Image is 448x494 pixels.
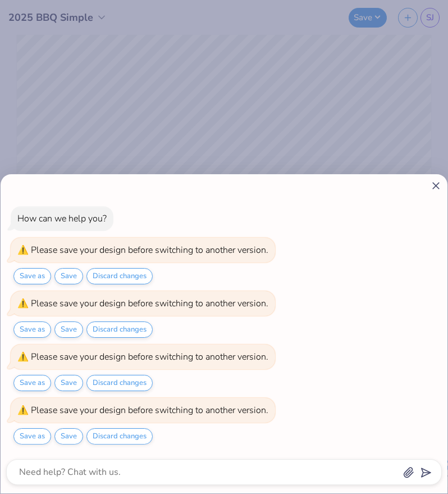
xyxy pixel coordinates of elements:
button: Save as [13,268,51,284]
div: Please save your design before switching to another version. [31,351,268,363]
button: Save [54,428,83,445]
button: Discard changes [86,428,153,445]
button: Save [54,268,83,284]
div: Please save your design before switching to another version. [31,297,268,310]
button: Save as [13,428,51,445]
button: Save as [13,375,51,391]
div: Please save your design before switching to another version. [31,404,268,416]
button: Discard changes [86,268,153,284]
button: Save as [13,321,51,338]
div: How can we help you? [17,212,107,225]
button: Save [54,321,83,338]
button: Save [54,375,83,391]
div: Please save your design before switching to another version. [31,244,268,256]
button: Discard changes [86,375,153,391]
button: Discard changes [86,321,153,338]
